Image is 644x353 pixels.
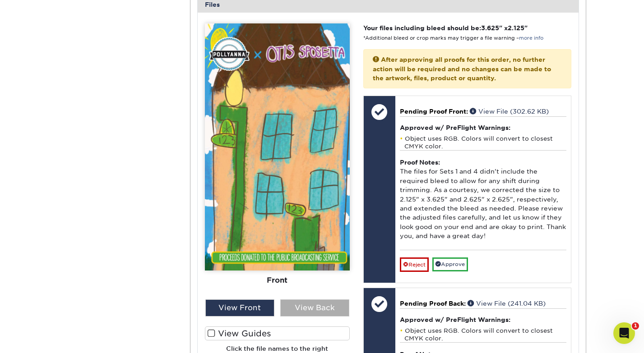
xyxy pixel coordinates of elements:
strong: Your files including bleed should be: " x " [363,24,528,32]
span: Pending Proof Front: [400,108,468,115]
h4: Approved w/ PreFlight Warnings: [400,124,566,131]
span: 1 [632,322,639,330]
span: 3.625 [481,24,499,32]
a: more info [519,35,543,41]
iframe: Google Customer Reviews [2,325,77,350]
span: 2.125 [508,24,524,32]
label: View Guides [205,326,350,340]
li: Object uses RGB. Colors will convert to closest CMYK color. [400,135,566,150]
a: Approve [432,257,468,271]
h4: Approved w/ PreFlight Warnings: [400,316,566,323]
small: *Additional bleed or crop marks may trigger a file warning – [363,35,543,41]
a: Reject [400,257,429,272]
iframe: Intercom live chat [613,322,635,344]
a: View File (241.04 KB) [468,300,546,307]
strong: Proof Notes: [400,159,440,166]
span: Pending Proof Back: [400,300,466,307]
a: View File (302.62 KB) [470,108,549,115]
strong: After approving all proofs for this order, no further action will be required and no changes can ... [373,56,551,82]
li: Object uses RGB. Colors will convert to closest CMYK color. [400,327,566,342]
div: View Back [280,299,349,316]
div: The files for Sets 1 and 4 didn't include the required bleed to allow for any shift during trimmi... [400,150,566,250]
div: View Front [205,299,274,316]
div: Front [205,270,350,290]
